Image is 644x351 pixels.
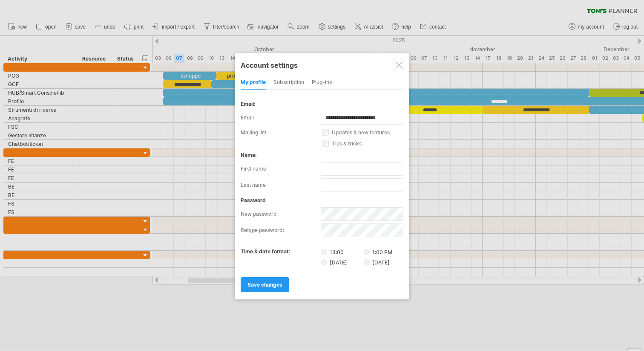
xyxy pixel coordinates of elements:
[364,249,370,255] input: 1:00 PM
[241,207,321,221] label: new password
[321,259,327,265] input: [DATE]
[241,197,403,203] div: password
[247,281,282,288] span: save changes
[241,277,289,292] a: save changes
[241,248,290,255] label: time & date format:
[322,140,413,147] label: tips & tricks
[241,57,403,73] div: Account settings
[364,259,390,266] label: [DATE]
[273,76,304,90] div: subscription
[322,129,413,136] label: updates & new features
[241,223,321,237] label: retype password:
[241,162,321,176] label: first name
[241,178,321,192] label: last name
[364,259,370,265] input: [DATE]
[321,248,362,255] label: 13:00
[312,76,332,90] div: Plug-ins
[241,129,322,136] label: mailing list
[321,249,327,255] input: 13:00
[241,76,266,90] div: my profile
[364,249,392,255] label: 1:00 PM
[241,111,321,125] label: email
[321,258,362,266] label: [DATE]
[241,152,403,158] div: name:
[241,101,403,107] div: email:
